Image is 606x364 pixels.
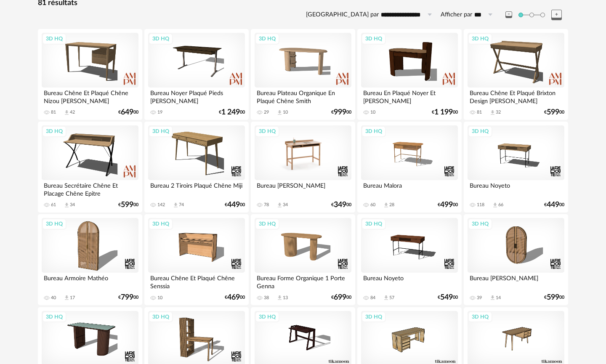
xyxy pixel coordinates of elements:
span: Download icon [64,109,70,116]
label: Afficher par [441,11,472,19]
div: 42 [70,109,75,115]
div: Bureau Malora [361,180,458,197]
span: 1 199 [434,109,453,115]
div: 81 [477,109,482,115]
a: 3D HQ Bureau Noyeto 84 Download icon 57 €54900 [357,214,462,305]
div: 3D HQ [255,33,279,44]
div: € 00 [438,295,458,300]
div: 60 [370,202,375,208]
div: € 00 [331,295,351,300]
div: 3D HQ [255,126,279,137]
div: 14 [496,295,501,301]
a: 3D HQ Bureau Chêne Et Plaqué Chêne Nizou [PERSON_NAME] 81 Download icon 42 €64900 [38,29,142,120]
a: 3D HQ Bureau Secrétaire Chêne Et Placage Chêne Epitre 61 Download icon 34 €59900 [38,122,142,213]
div: € 00 [118,202,138,208]
a: 3D HQ Bureau 2 Tiroirs Plaqué Chêne Miji 142 Download icon 74 €44900 [144,122,249,213]
div: 3D HQ [42,311,66,322]
div: 84 [370,295,375,301]
span: 599 [121,202,133,208]
div: € 00 [219,109,245,115]
div: 32 [496,109,501,115]
span: Download icon [64,202,70,208]
div: Bureau [PERSON_NAME] [468,273,564,290]
span: Download icon [489,295,496,301]
div: 3D HQ [468,311,492,322]
div: 3D HQ [42,218,66,229]
div: Bureau Chêne Et Plaqué Brixton Design [PERSON_NAME] [468,88,564,104]
a: 3D HQ Bureau Noyeto 118 Download icon 66 €44900 [464,122,568,213]
div: Bureau Plateau Organique En Plaqué Chêne Smith [255,88,351,104]
div: 3D HQ [361,126,386,137]
a: 3D HQ Bureau [PERSON_NAME] 78 Download icon 34 €34900 [251,122,355,213]
div: Bureau Forme Organique 1 Porte Genna [255,273,351,290]
div: € 00 [331,202,351,208]
div: 61 [51,202,56,208]
div: Bureau Noyeto [468,180,564,197]
div: 10 [283,109,288,115]
div: Bureau Noyeto [361,273,458,290]
div: 74 [179,202,184,208]
div: 28 [389,202,394,208]
div: 19 [157,109,162,115]
div: € 00 [225,295,245,300]
div: Bureau Noyer Plaqué Pieds [PERSON_NAME] [148,88,245,104]
a: 3D HQ Bureau Malora 60 Download icon 28 €49900 [357,122,462,213]
div: 3D HQ [361,218,386,229]
div: 13 [283,295,288,301]
span: 699 [334,295,346,300]
a: 3D HQ Bureau Forme Organique 1 Porte Genna 38 Download icon 13 €69900 [251,214,355,305]
div: € 00 [544,109,564,115]
div: 3D HQ [468,33,492,44]
div: Bureau En Plaqué Noyer Et [PERSON_NAME] [361,88,458,104]
span: 599 [547,295,559,300]
span: 999 [334,109,346,115]
div: € 00 [544,295,564,300]
div: 38 [264,295,269,301]
div: 10 [370,109,375,115]
span: 799 [121,295,133,300]
div: 39 [477,295,482,301]
div: 40 [51,295,56,301]
span: Download icon [383,202,389,208]
div: 3D HQ [468,126,492,137]
div: € 00 [544,202,564,208]
div: € 00 [432,109,458,115]
span: 449 [227,202,240,208]
div: 3D HQ [42,33,66,44]
a: 3D HQ Bureau En Plaqué Noyer Et [PERSON_NAME] 10 €1 19900 [357,29,462,120]
div: 142 [157,202,165,208]
div: 29 [264,109,269,115]
div: 78 [264,202,269,208]
span: 449 [547,202,559,208]
a: 3D HQ Bureau Noyer Plaqué Pieds [PERSON_NAME] 19 €1 24900 [144,29,249,120]
span: Download icon [276,109,283,116]
div: € 00 [118,109,138,115]
div: 3D HQ [149,218,173,229]
span: Download icon [489,109,496,116]
div: 3D HQ [149,311,173,322]
span: Download icon [276,202,283,208]
a: 3D HQ Bureau Chêne Et Plaqué Chêne Senssia 10 €46900 [144,214,249,305]
a: 3D HQ Bureau [PERSON_NAME] 39 Download icon 14 €59900 [464,214,568,305]
div: € 00 [331,109,351,115]
a: 3D HQ Bureau Armoire Mathéo 40 Download icon 17 €79900 [38,214,142,305]
div: 57 [389,295,394,301]
div: 3D HQ [149,33,173,44]
div: 3D HQ [468,218,492,229]
span: 649 [121,109,133,115]
span: 469 [227,295,240,300]
label: [GEOGRAPHIC_DATA] par [306,11,379,19]
div: 34 [70,202,75,208]
span: 599 [547,109,559,115]
div: 81 [51,109,56,115]
span: Download icon [173,202,179,208]
div: 10 [157,295,162,301]
div: Bureau Chêne Et Plaqué Chêne Senssia [148,273,245,290]
div: € 00 [118,295,138,300]
div: € 00 [438,202,458,208]
span: 1 249 [221,109,240,115]
div: Bureau Secrétaire Chêne Et Placage Chêne Epitre [42,180,138,197]
div: 3D HQ [361,311,386,322]
div: 118 [477,202,484,208]
span: Download icon [64,295,70,301]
